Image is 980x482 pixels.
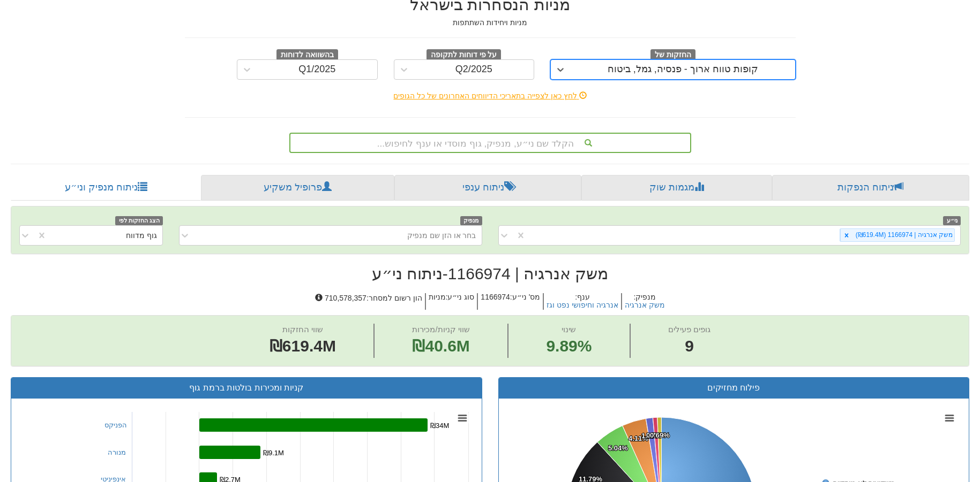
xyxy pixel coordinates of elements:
a: ניתוח ענפי [394,175,581,201]
div: משק אנרגיה | 1166974 (₪619.4M) [852,229,954,241]
a: ניתוח הנפקות [772,175,969,201]
h2: משק אנרגיה | 1166974 - ניתוח ני״ע [11,265,969,282]
tspan: 0.69% [650,431,670,439]
a: מגמות שוק [581,175,772,201]
div: בחר או הזן שם מנפיק [407,230,476,241]
div: Q1/2025 [298,64,335,75]
h3: פילוח מחזיקים [507,383,961,393]
div: גוף מדווח [126,230,157,241]
button: אנרגיה וחיפושי נפט וגז [547,301,618,309]
span: 9 [668,335,710,358]
a: הפניקס [104,421,127,429]
a: ניתוח מנפיק וני״ע [11,175,201,201]
span: ₪619.4M [270,337,336,355]
h5: מס' ני״ע : 1166974 [477,293,543,310]
h5: הון רשום למסחר : 710,578,357 [312,293,424,310]
span: שינוי [562,325,576,334]
tspan: 1.17% [641,432,661,440]
h5: מנפיק : [621,293,668,310]
tspan: 5.04% [608,444,628,452]
h5: מניות ויחידות השתתפות [185,19,796,27]
span: שווי קניות/מכירות [412,325,469,334]
tspan: 4.11% [629,434,648,442]
tspan: ₪9.1M [263,449,284,457]
div: Q2/2025 [455,64,492,75]
div: הקלד שם ני״ע, מנפיק, גוף מוסדי או ענף לחיפוש... [290,134,690,152]
h5: ענף : [543,293,621,310]
span: שווי החזקות [282,325,323,334]
h3: קניות ומכירות בולטות ברמת גוף [19,383,474,393]
span: הצג החזקות לפי [115,216,162,225]
h5: סוג ני״ע : מניות [425,293,477,310]
span: מנפיק [460,216,482,225]
span: החזקות של [650,49,695,61]
span: 9.89% [546,335,592,358]
a: מנורה [108,448,126,456]
tspan: ₪34M [430,422,449,430]
span: ₪40.6M [412,337,469,355]
span: גופים פעילים [668,325,710,334]
button: משק אנרגיה [625,301,665,309]
span: על פי דוחות לתקופה [427,49,501,61]
a: פרופיל משקיע [201,175,394,201]
div: קופות טווח ארוך - פנסיה, גמל, ביטוח [608,64,758,75]
span: ני״ע [943,216,961,225]
tspan: 0.76% [646,431,666,439]
span: בהשוואה לדוחות [276,49,338,61]
div: לחץ כאן לצפייה בתאריכי הדיווחים האחרונים של כל הגופים [177,90,804,101]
